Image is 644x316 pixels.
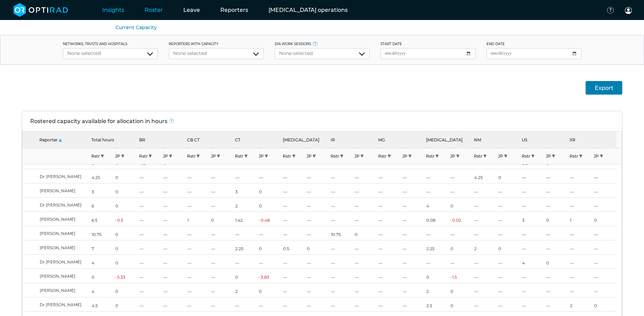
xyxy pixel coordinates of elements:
[569,297,593,311] div: 2
[449,212,473,226] div: 0.02
[210,240,234,254] div: ––
[114,283,138,297] div: 0
[258,169,282,183] div: ––
[114,198,138,212] div: 0
[90,255,114,269] div: 4
[545,183,569,197] div: ––
[210,269,234,283] div: ––
[244,151,248,160] span: ▼
[162,183,186,197] div: ––
[22,297,90,311] div: Dr [PERSON_NAME]
[22,226,90,240] div: [PERSON_NAME]
[449,297,473,311] div: 0
[522,137,527,142] span: US
[307,154,312,159] span: JP
[90,283,114,297] div: 4
[138,283,162,297] div: ––
[474,137,481,142] span: NM
[449,255,473,269] div: ––
[22,240,90,254] div: [PERSON_NAME]
[497,283,521,297] div: ––
[545,212,569,226] div: 0
[401,297,425,311] div: ––
[196,151,200,160] span: ▼
[435,151,439,160] span: ▼
[569,240,593,254] div: ––
[353,169,377,183] div: ––
[425,183,449,197] div: ––
[14,3,68,17] img: brand-opti-rad-logos-blue-and-white-d2f68631ba2948856bd03f2d395fb146ddc8fb01b4b6e9315ea85fa773367...
[22,269,90,283] div: [PERSON_NAME]
[282,269,306,283] div: ––
[449,198,473,212] div: 0
[521,198,545,212] div: ––
[425,269,449,283] div: 0
[401,169,425,183] div: ––
[425,169,449,183] div: ––
[593,240,617,254] div: ––
[473,198,497,212] div: ––
[473,169,497,183] div: 4.25
[211,154,216,159] span: JP
[593,212,617,226] div: 0
[258,297,282,311] div: ––
[121,151,125,160] span: ▼
[90,240,114,254] div: 7
[450,154,455,159] span: JP
[138,183,162,197] div: ––
[90,226,114,240] div: 10.75
[599,151,604,160] span: ▼
[22,283,90,297] div: [PERSON_NAME]
[377,198,401,212] div: ––
[264,151,269,160] span: ▼
[330,269,353,283] div: ––
[377,297,401,311] div: ––
[593,183,617,197] div: ––
[377,169,401,183] div: ––
[187,137,200,142] span: CB CT
[401,255,425,269] div: ––
[521,226,545,240] div: ––
[186,240,210,254] div: ––
[593,283,617,297] div: ––
[377,226,401,240] div: ––
[138,198,162,212] div: ––
[210,212,234,226] div: 0
[377,269,401,283] div: ––
[401,226,425,240] div: ––
[425,212,449,226] div: 0.08
[330,297,353,311] div: ––
[283,154,291,159] span: Rstr
[521,255,545,269] div: 4
[473,255,497,269] div: ––
[521,269,545,283] div: ––
[235,154,243,159] span: Rstr
[114,212,138,226] div: 0.5
[377,183,401,197] div: ––
[162,297,186,311] div: ––
[100,151,105,160] span: ▼
[401,283,425,297] div: ––
[39,137,58,142] span: Reporter
[148,151,152,160] span: ▼
[497,240,521,254] div: 0
[353,255,377,269] div: ––
[330,283,353,297] div: ––
[497,198,521,212] div: ––
[569,183,593,197] div: ––
[486,41,582,47] label: End Date
[235,137,240,142] span: CT
[473,226,497,240] div: ––
[210,169,234,183] div: ––
[186,183,210,197] div: ––
[354,154,360,159] span: JP
[306,255,330,269] div: ––
[593,297,617,311] div: 0
[186,212,210,226] div: 1
[569,198,593,212] div: ––
[258,269,282,283] div: 3.83
[67,50,153,57] div: None selected
[593,269,617,283] div: ––
[330,169,353,183] div: ––
[234,240,258,254] div: 2.25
